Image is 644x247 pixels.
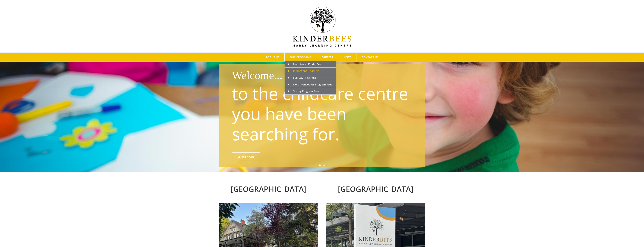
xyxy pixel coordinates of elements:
a: 1 [319,164,321,166]
span: CAREERS [322,56,333,58]
a: North Vancouver Program Fees [285,81,336,88]
span: ABOUT US [266,56,279,58]
span: North Vancouver Program Fees [288,83,332,86]
a: CAREERS [316,53,338,61]
nav: Main Menu [6,53,638,62]
span: Surrey Program Fees [288,89,319,93]
a: NEWS [338,53,356,61]
a: Surrey [326,202,425,206]
span: Infants and Toddlers [288,69,319,73]
a: OUR PROGRAMS [285,53,316,61]
a: Surrey Program Fees [285,88,336,95]
a: Learn More [232,152,260,161]
p: to the childcare centre you have been searching for. [232,83,414,144]
a: ABOUT US [261,53,284,61]
a: Infants and Toddlers [285,68,336,74]
h1: Welcome... [232,67,422,83]
span: OUR PROGRAMS [290,56,311,58]
a: CONTACT US [356,53,383,61]
span: NEWS [344,56,351,58]
a: Full Day Preschool [285,74,336,81]
span: CONTACT US [362,56,378,58]
a: Learning at KinderBees [285,61,336,68]
img: Kinder Bees Logo [293,7,351,47]
a: 2 [323,164,325,166]
span: Learning at KinderBees [288,62,323,66]
h2: [GEOGRAPHIC_DATA] [326,183,425,195]
span: Full Day Preschool [288,76,316,79]
span: Learn More [238,155,254,158]
h2: [GEOGRAPHIC_DATA] [219,183,318,195]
